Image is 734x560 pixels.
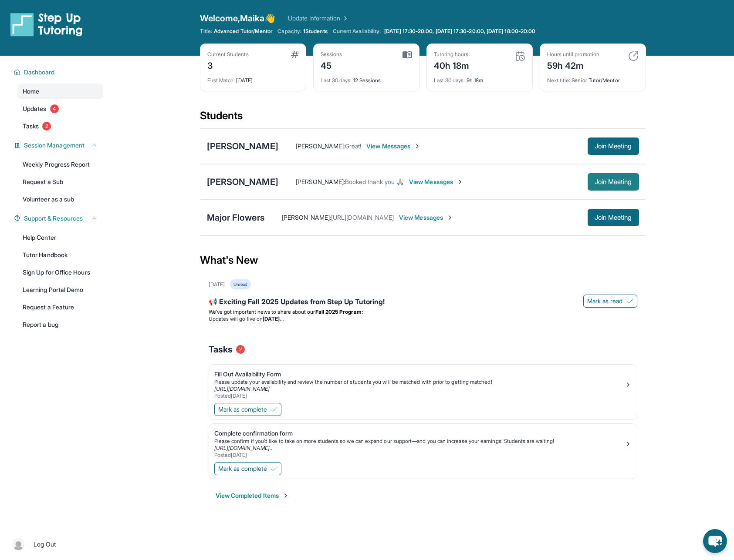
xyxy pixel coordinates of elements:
[384,28,535,35] span: [DATE] 17:30-20:00, [DATE] 17:30-20:00, [DATE] 18:00-20:00
[547,77,571,84] span: Next title :
[277,28,301,35] span: Capacity:
[434,77,465,84] span: Last 30 days :
[399,213,453,222] span: View Messages
[434,58,470,72] div: 40h 18m
[595,179,632,184] span: Join Meeting
[200,28,212,35] span: Title:
[588,137,639,155] button: Join Meeting
[331,214,394,221] span: [URL][DOMAIN_NAME]
[409,178,463,186] span: View Messages
[24,68,55,77] span: Dashboard
[321,72,412,84] div: 12 Sessions
[200,241,646,279] div: What's New
[50,104,59,113] span: 4
[209,309,315,315] span: We’ve got important news to share about our
[345,142,361,150] span: Great!
[17,118,103,134] a: Tasks2
[207,58,249,72] div: 3
[214,379,625,386] div: Please update your availability and review the number of students you will be matched with prior ...
[218,405,267,414] span: Mark as complete
[209,343,233,355] span: Tasks
[216,491,289,500] button: View Completed Items
[434,72,525,84] div: 9h 18m
[271,406,277,413] img: Mark as complete
[230,279,251,289] div: Unread
[703,529,727,553] button: chat-button
[17,282,103,298] a: Learning Portal Demo
[382,28,537,35] a: [DATE] 17:30-20:00, [DATE] 17:30-20:00, [DATE] 18:00-20:00
[24,141,85,150] span: Session Management
[595,144,632,149] span: Join Meeting
[321,77,352,84] span: Last 30 days :
[547,72,639,84] div: Senior Tutor/Mentor
[200,109,646,128] div: Students
[271,465,277,472] img: Mark as complete
[20,141,98,150] button: Session Management
[547,58,599,72] div: 59h 42m
[209,365,637,401] a: Fill Out Availability FormPlease update your availability and review the number of students you w...
[17,230,103,245] a: Help Center
[515,51,525,61] img: card
[303,28,328,35] span: 1 Students
[209,315,637,322] li: Updates will go live on
[333,28,381,35] span: Current Availability:
[207,72,299,84] div: [DATE]
[547,51,599,58] div: Hours until promotion
[17,265,103,280] a: Sign Up for Office Hours
[214,452,625,459] div: Posted [DATE]
[628,51,639,61] img: card
[587,297,623,305] span: Mark as read
[214,438,625,445] div: Please confirm if you’d like to take on more students so we can expand our support—and you can in...
[214,392,625,399] div: Posted [DATE]
[34,540,56,549] span: Log Out
[434,51,470,58] div: Tutoring hours
[209,296,637,309] div: 📢 Exciting Fall 2025 Updates from Step Up Tutoring!
[595,215,632,220] span: Join Meeting
[214,370,625,379] div: Fill Out Availability Form
[17,247,103,263] a: Tutor Handbook
[9,535,103,554] a: |Log Out
[414,143,421,150] img: Chevron-Right
[17,84,103,99] a: Home
[446,214,453,221] img: Chevron-Right
[366,142,421,151] span: View Messages
[42,122,51,131] span: 2
[236,345,245,354] span: 2
[282,214,331,221] span: [PERSON_NAME] :
[200,12,276,24] span: Welcome, Maika 👋
[207,176,278,188] div: [PERSON_NAME]
[209,281,225,288] div: [DATE]
[17,157,103,172] a: Weekly Progress Report
[17,191,103,207] a: Volunteer as a sub
[218,464,267,473] span: Mark as complete
[588,173,639,191] button: Join Meeting
[17,317,103,332] a: Report a bug
[214,445,272,451] a: [URL][DOMAIN_NAME]..
[340,14,349,23] img: Chevron Right
[23,104,47,113] span: Updates
[207,211,264,224] div: Major Flowers
[214,28,272,35] span: Advanced Tutor/Mentor
[207,140,278,152] div: [PERSON_NAME]
[23,122,39,131] span: Tasks
[10,12,83,37] img: logo
[321,51,342,58] div: Sessions
[17,101,103,117] a: Updates4
[345,178,404,185] span: Booked thank you 🙏🏼
[626,298,633,305] img: Mark as read
[24,214,83,223] span: Support & Resources
[214,462,281,475] button: Mark as complete
[296,142,345,150] span: [PERSON_NAME] :
[214,386,270,392] a: [URL][DOMAIN_NAME]
[214,403,281,416] button: Mark as complete
[291,51,299,58] img: card
[263,315,283,322] strong: [DATE]
[588,209,639,226] button: Join Meeting
[321,58,342,72] div: 45
[23,87,39,96] span: Home
[17,299,103,315] a: Request a Feature
[583,295,637,308] button: Mark as read
[207,77,235,84] span: First Match :
[296,178,345,185] span: [PERSON_NAME] :
[457,178,463,185] img: Chevron-Right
